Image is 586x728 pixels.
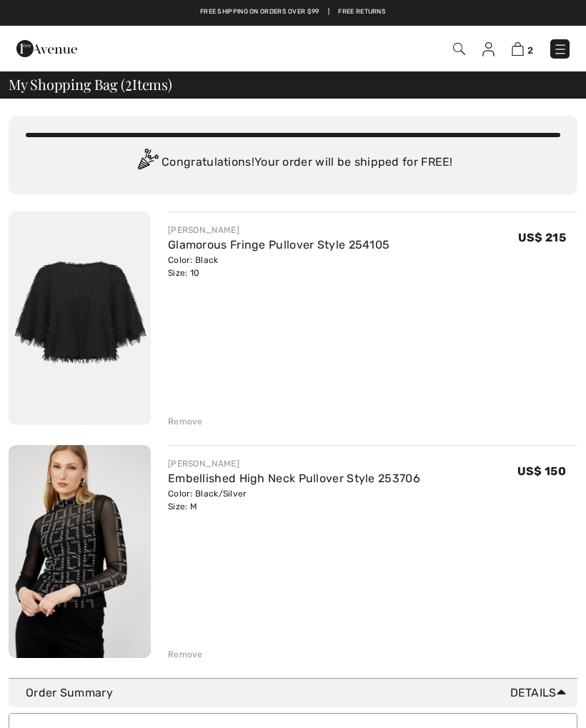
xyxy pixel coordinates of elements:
a: Glamorous Fringe Pullover Style 254105 [168,238,389,251]
span: US$ 150 [517,464,566,478]
div: Congratulations! Your order will be shipped for FREE! [26,149,560,177]
div: [PERSON_NAME] [168,224,389,236]
span: My Shopping Bag ( Items) [9,77,172,91]
img: Glamorous Fringe Pullover Style 254105 [9,211,151,425]
a: Free Returns [338,7,386,17]
div: Color: Black Size: 10 [168,254,389,279]
div: Color: Black/Silver Size: M [168,487,420,513]
span: 2 [125,74,132,92]
a: 1ère Avenue [16,41,77,54]
span: US$ 215 [518,231,566,244]
div: [PERSON_NAME] [168,457,420,470]
img: Menu [553,42,567,56]
img: Shopping Bag [512,42,524,56]
a: Free shipping on orders over $99 [200,7,319,17]
div: Order Summary [26,684,572,702]
a: Embellished High Neck Pullover Style 253706 [168,472,420,485]
div: Remove [168,415,203,428]
img: Congratulation2.svg [133,149,162,177]
img: 1ère Avenue [16,34,77,63]
span: | [328,7,329,17]
img: My Info [482,42,495,56]
span: Details [510,684,572,702]
img: Embellished High Neck Pullover Style 253706 [9,445,151,659]
a: 2 [512,40,533,57]
img: Search [453,43,465,55]
div: Remove [168,648,203,661]
span: 2 [527,45,533,56]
